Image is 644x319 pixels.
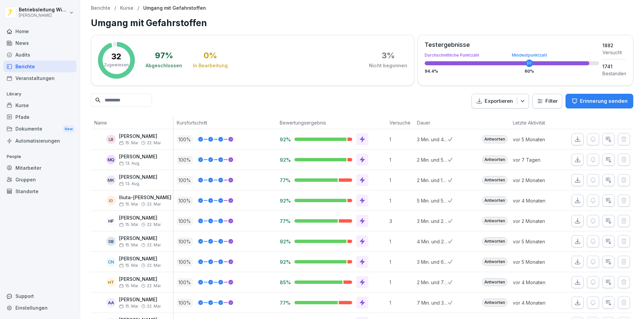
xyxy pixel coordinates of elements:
div: Mindestpunktzahl [512,53,547,57]
p: vor 5 Monaten [513,136,561,143]
p: 2 Min. und 51 Sek. [417,156,448,163]
div: SB [106,237,116,246]
p: vor 4 Monaten [513,197,561,204]
a: Einstellungen [3,302,76,314]
p: Berichte [91,5,110,11]
p: vor 5 Monaten [513,238,561,245]
div: CN [106,257,116,266]
a: Berichte [3,61,76,72]
div: 60 % [525,69,534,73]
p: 77% [280,218,289,224]
div: Filter [537,98,558,104]
p: 92% [280,259,289,265]
div: Dokumente [3,123,76,135]
p: 85% [280,279,289,286]
p: vor 2 Monaten [513,218,561,225]
p: vor 4 Monaten [513,299,561,306]
p: Zugewiesen [104,62,129,68]
a: Gruppen [3,174,76,185]
span: 22. Mai [147,263,161,268]
span: 15. Mai [119,202,138,207]
span: 22. Mai [147,202,161,207]
p: 2 Min. und 7 Sek. [417,279,448,286]
a: Audits [3,49,76,61]
div: 1741 [602,63,626,70]
span: 15. Mai [119,263,138,268]
span: 22. Mai [147,222,161,227]
div: 97 % [155,52,173,60]
p: 7 Min. und 35 Sek. [417,299,448,306]
a: Veranstaltungen [3,72,76,84]
p: Erinnerung senden [580,97,628,105]
span: 22. Mai [147,141,161,145]
p: 1 [389,258,414,265]
div: Antworten [482,237,507,245]
div: MQ [106,155,116,164]
span: 15. Mai [119,141,138,145]
h1: Umgang mit Gefahrstoffen [91,16,633,29]
p: 77% [280,177,289,183]
p: vor 4 Monaten [513,279,561,286]
div: Durchschnittliche Punktzahl [425,53,599,57]
div: Abgeschlossen [146,62,182,69]
a: News [3,37,76,49]
p: 2 Min. und 10 Sek. [417,177,448,184]
a: Automatisierungen [3,135,76,147]
p: Kurse [120,5,133,11]
div: Antworten [482,299,507,307]
div: In Bearbeitung [193,62,228,69]
p: 100 % [177,176,193,184]
span: 22. Mai [147,243,161,247]
div: New [63,125,74,133]
div: HF [106,216,116,226]
div: 0 % [204,52,217,60]
span: 22. Mai [147,284,161,288]
p: 1 [389,136,414,143]
div: Testergebnisse [425,42,599,48]
p: 77% [280,300,289,306]
p: 1 [389,156,414,163]
div: Antworten [482,258,507,266]
p: 5 Min. und 53 Sek. [417,197,448,204]
p: Kursfortschritt [177,119,273,126]
span: 15. Mai [119,243,138,247]
p: Bewertungsergebnis [280,119,383,126]
span: 13. Aug. [119,161,140,166]
a: DokumenteNew [3,123,76,135]
div: Pfade [3,111,76,123]
p: Exportieren [485,97,513,105]
p: 100 % [177,156,193,164]
p: 1 [389,299,414,306]
div: Nicht begonnen [369,62,407,69]
div: IG [106,196,116,205]
span: 15. Mai [119,284,138,288]
div: Mitarbeiter [3,162,76,174]
p: 100 % [177,278,193,287]
p: 100 % [177,237,193,246]
p: / [114,5,116,11]
p: Umgang mit Gefahrstoffen [143,5,206,11]
p: Iliuta-[PERSON_NAME] [119,195,171,201]
p: 1 [389,279,414,286]
p: / [138,5,139,11]
div: Antworten [482,217,507,225]
div: Support [3,290,76,302]
p: 3 Min. und 28 Sek. [417,218,448,225]
p: 92% [280,157,289,163]
p: 92% [280,197,289,204]
p: Name [94,119,170,126]
div: Antworten [482,176,507,184]
div: AA [106,298,116,307]
div: Antworten [482,135,507,143]
p: 100 % [177,135,193,144]
button: Exportieren [472,94,529,109]
div: Kurse [3,99,76,111]
div: Home [3,25,76,37]
p: 1 [389,238,414,245]
p: [PERSON_NAME] [119,134,161,139]
div: Versucht [602,49,626,56]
